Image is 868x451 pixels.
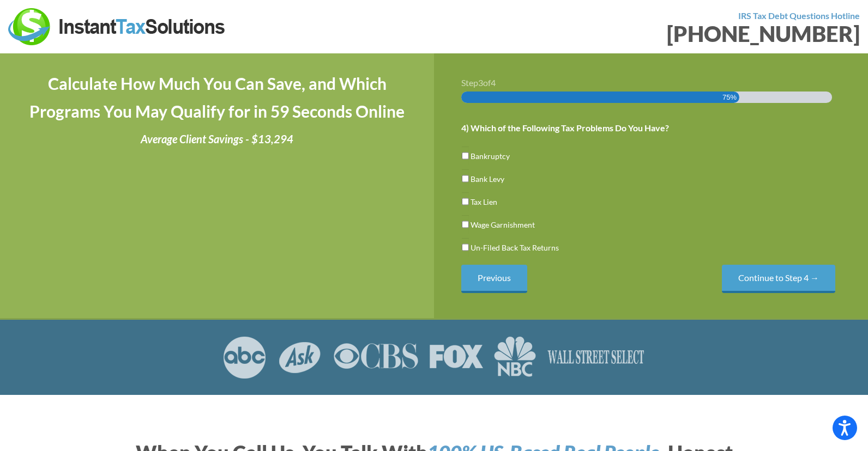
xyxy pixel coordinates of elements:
span: 75% [722,92,737,103]
img: Wall Street Select [547,336,646,379]
label: 4) Which of the Following Tax Problems Do You Have? [461,123,669,134]
h4: Calculate How Much You Can Save, and Which Programs You May Qualify for in 59 Seconds Online [27,70,407,125]
label: Bankruptcy [471,150,510,162]
img: Instant Tax Solutions Logo [8,8,226,45]
img: NBC [494,336,536,379]
img: ABC [222,336,267,379]
label: Wage Garnishment [471,219,535,230]
input: Previous [461,265,527,292]
label: Un-Filed Back Tax Returns [471,242,559,253]
span: 3 [478,77,483,88]
strong: IRS Tax Debt Questions Hotline [738,10,860,21]
span: 4 [491,77,496,88]
label: Tax Lien [471,196,497,208]
input: Continue to Step 4 → [722,265,835,292]
label: Bank Levy [471,173,504,185]
img: FOX [429,336,483,379]
i: Average Client Savings - $13,294 [141,132,293,145]
h3: Step of [461,78,841,87]
div: [PHONE_NUMBER] [442,23,860,45]
a: Instant Tax Solutions Logo [8,20,226,31]
img: CBS [333,336,418,379]
img: ASK [278,336,322,379]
